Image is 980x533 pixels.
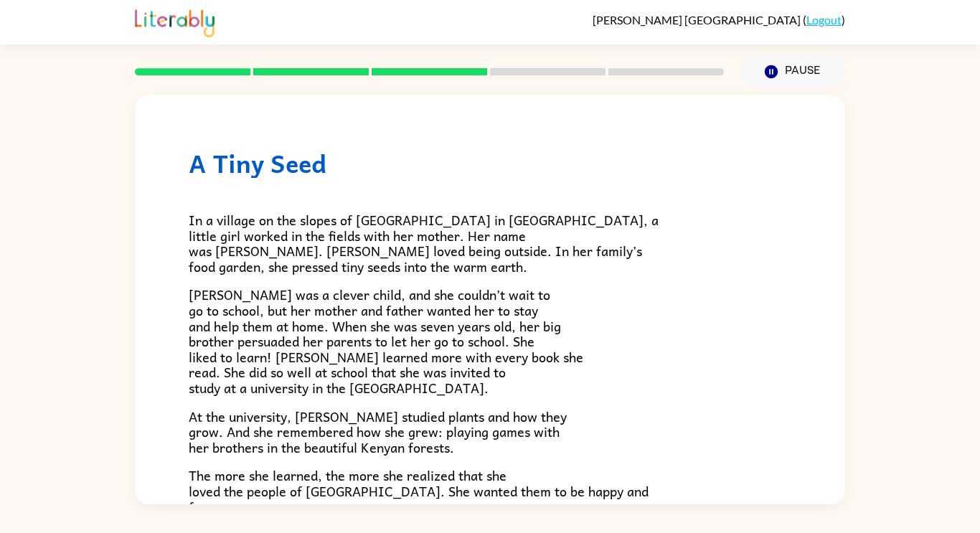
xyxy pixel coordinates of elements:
[741,55,845,88] button: Pause
[806,13,842,27] a: Logout
[189,284,583,398] span: [PERSON_NAME] was a clever child, and she couldn’t wait to go to school, but her mother and fathe...
[189,209,659,277] span: In a village on the slopes of [GEOGRAPHIC_DATA] in [GEOGRAPHIC_DATA], a little girl worked in the...
[135,6,215,37] img: Literably
[189,406,567,458] span: At the university, [PERSON_NAME] studied plants and how they grow. And she remembered how she gre...
[189,148,791,178] h1: A Tiny Seed
[593,13,845,27] div: ( )
[593,13,803,27] span: [PERSON_NAME] [GEOGRAPHIC_DATA]
[189,465,649,517] span: The more she learned, the more she realized that she loved the people of [GEOGRAPHIC_DATA]. She w...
